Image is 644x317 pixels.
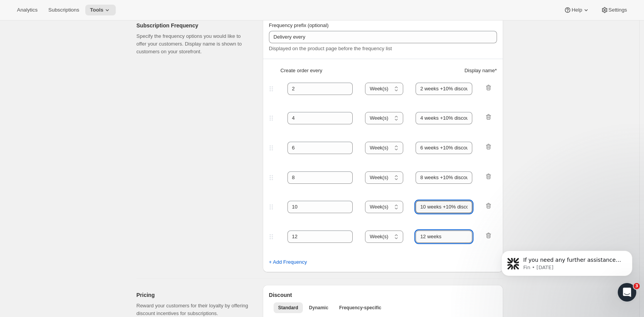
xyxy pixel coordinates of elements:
iframe: Intercom notifications message [490,234,644,296]
span: Settings [609,7,627,13]
button: + Add Frequency [264,256,312,268]
button: Settings [596,5,632,15]
span: Tools [90,7,103,13]
span: Displayed on the product page before the frequency list [269,46,392,51]
input: 1 month [416,83,472,95]
button: Help [559,5,594,15]
iframe: Intercom live chat [618,283,636,302]
span: Display name * [465,67,497,75]
span: Dynamic [309,305,328,311]
input: 1 month [416,112,472,124]
input: 1 month [416,171,472,184]
h2: Discount [269,291,497,299]
span: 3 [634,283,640,289]
span: Create order every [281,67,322,75]
span: Frequency-specific [339,305,381,311]
button: Tools [85,5,116,15]
span: Frequency prefix (optional) [269,22,329,28]
span: + Add Frequency [269,258,307,266]
input: 1 month [416,201,472,213]
span: Standard [278,305,298,311]
h2: Subscription Frequency [137,22,250,29]
span: Analytics [17,7,37,13]
input: Deliver every [269,31,497,43]
h2: Pricing [137,291,250,299]
span: Subscriptions [48,7,79,13]
p: Specify the frequency options you would like to offer your customers. Display name is shown to cu... [137,32,250,56]
span: Help [571,7,582,13]
button: Analytics [12,5,42,15]
input: 1 month [416,142,472,154]
p: Message from Fin, sent 1d ago [34,30,133,37]
input: 1 month [416,231,472,243]
button: Subscriptions [44,5,84,15]
span: If you need any further assistance with displaying the compare_at price after discounts, I’m here... [34,22,133,75]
